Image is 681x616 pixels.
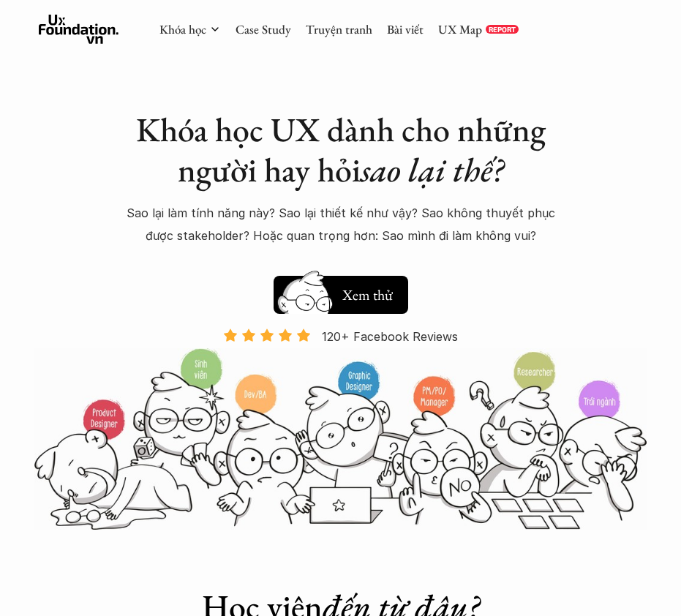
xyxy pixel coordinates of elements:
[236,21,291,37] a: Case Study
[306,21,372,37] a: Truyện tranh
[486,25,519,34] a: REPORT
[342,285,393,305] h5: Xem thử
[123,202,558,247] p: Sao lại làm tính năng này? Sao lại thiết kế như vậy? Sao không thuyết phục được stakeholder? Hoặc...
[123,110,558,190] h1: Khóa học UX dành cho những người hay hỏi
[274,268,408,314] a: Xem thử
[322,326,458,348] p: 120+ Facebook Reviews
[387,21,424,37] a: Bài viết
[438,21,482,37] a: UX Map
[489,25,516,34] p: REPORT
[361,148,504,192] em: sao lại thế?
[159,21,206,37] a: Khóa học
